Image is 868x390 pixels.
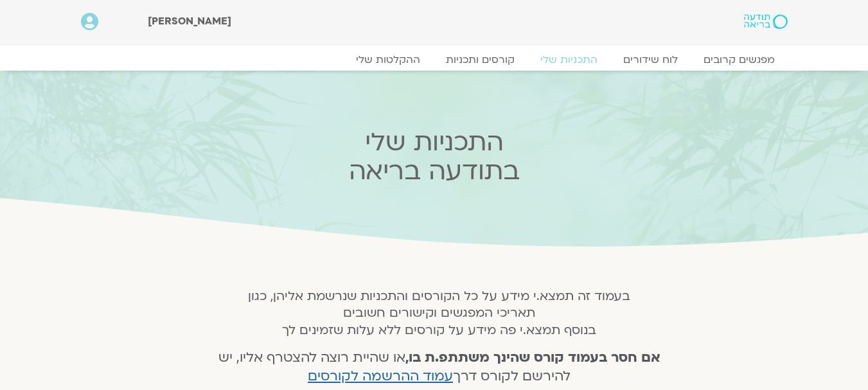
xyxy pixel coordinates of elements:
[405,348,660,367] strong: אם חסר בעמוד קורס שהינך משתתפ.ת בו,
[691,53,788,66] a: מפגשים קרובים
[527,53,610,66] a: התכניות שלי
[201,288,677,339] h5: בעמוד זה תמצא.י מידע על כל הקורסים והתכניות שנרשמת אליהן, כגון תאריכי המפגשים וקישורים חשובים בנו...
[201,349,677,386] h4: או שהיית רוצה להצטרף אליו, יש להירשם לקורס דרך
[182,128,686,186] h2: התכניות שלי בתודעה בריאה
[308,367,453,386] a: עמוד ההרשמה לקורסים
[343,53,433,66] a: ההקלטות שלי
[81,53,788,66] nav: Menu
[610,53,691,66] a: לוח שידורים
[433,53,527,66] a: קורסים ותכניות
[148,14,231,28] span: [PERSON_NAME]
